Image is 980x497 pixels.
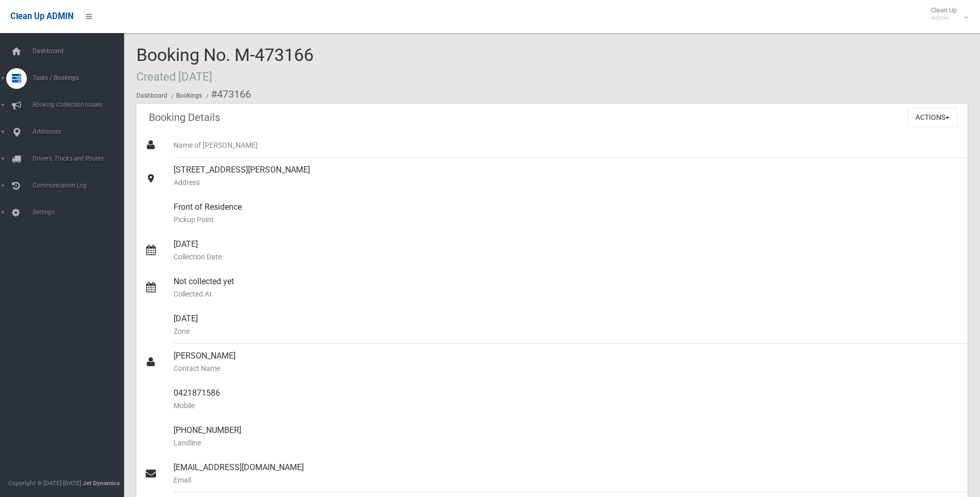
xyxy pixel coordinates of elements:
[174,195,959,232] div: Front of Residence
[136,92,167,99] a: Dashboard
[174,306,959,344] div: [DATE]
[174,139,959,151] small: Name of [PERSON_NAME]
[174,158,959,195] div: [STREET_ADDRESS][PERSON_NAME]
[29,74,132,82] span: Tasks / Bookings
[174,418,959,455] div: [PHONE_NUMBER]
[29,101,132,108] span: Booking Collection Issues
[29,48,132,55] span: Dashboard
[174,251,959,263] small: Collection Date
[176,92,202,99] a: Bookings
[174,269,959,306] div: Not collected yet
[136,70,212,83] small: Created [DATE]
[174,176,959,189] small: Address
[136,44,314,85] span: Booking No. M-473166
[8,479,81,487] span: Copyright © [DATE]-[DATE]
[174,213,959,226] small: Pickup Point
[29,182,132,189] span: Communication Log
[931,14,957,22] small: Admin
[174,362,959,375] small: Contact Name
[926,6,967,22] span: Clean Up
[174,344,959,381] div: [PERSON_NAME]
[204,85,251,104] li: #473166
[29,209,132,216] span: Settings
[174,455,959,492] div: [EMAIL_ADDRESS][DOMAIN_NAME]
[174,288,959,300] small: Collected At
[29,128,132,135] span: Addresses
[908,108,957,127] button: Actions
[174,232,959,269] div: [DATE]
[174,437,959,449] small: Landline
[174,325,959,337] small: Zone
[174,381,959,418] div: 0421871586
[10,11,73,21] span: Clean Up ADMIN
[136,455,968,492] a: [EMAIL_ADDRESS][DOMAIN_NAME]Email
[136,107,232,128] header: Booking Details
[29,155,132,162] span: Drivers, Trucks and Routes
[174,399,959,412] small: Mobile
[83,479,120,487] strong: Jet Dynamics
[174,474,959,486] small: Email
